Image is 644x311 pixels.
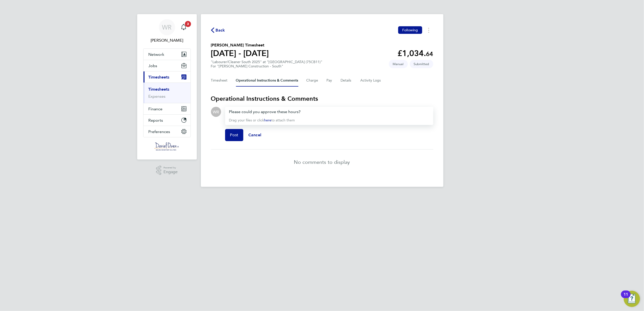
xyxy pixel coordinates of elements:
[143,19,191,43] a: WR[PERSON_NAME]
[149,52,164,57] span: Network
[361,74,382,87] button: Activity Logs
[426,50,433,58] span: 64
[143,37,191,43] span: Weronika Rodzynko
[230,133,238,138] span: Post
[211,42,269,48] h2: [PERSON_NAME] Timesheet
[211,74,228,87] button: Timesheet
[144,60,190,71] button: Jobs
[144,126,190,137] button: Preferences
[149,129,170,134] span: Preferences
[398,48,433,58] app-decimal: £1,034.
[216,27,225,33] span: Back
[248,133,261,137] span: Cancel
[398,26,422,34] button: Following
[154,142,180,150] img: danielowen-logo-retina.png
[229,109,429,115] div: Please could you approve these hours?
[144,115,190,126] button: Reports
[236,74,298,87] button: Operational Instructions & Comments
[144,49,190,60] button: Network
[306,74,319,87] button: Charge
[162,24,172,31] span: WR
[211,64,323,68] div: For "[PERSON_NAME] Construction - South"
[144,103,190,114] button: Finance
[156,166,178,175] a: Powered byEngage
[402,28,418,32] span: Following
[389,60,408,68] span: This timesheet was manually created.
[163,170,178,174] span: Engage
[211,60,323,68] div: "Labourer/Cleaner South 2025" at "[GEOGRAPHIC_DATA] (75CB11)"
[149,63,157,68] span: Jobs
[410,60,433,68] span: This timesheet is Submitted.
[294,159,350,166] p: No comments to display
[624,291,640,307] button: Open Resource Center, 11 new notifications
[624,294,628,301] div: 11
[149,94,166,99] a: Expenses
[144,83,190,103] div: Timesheets
[424,26,433,34] button: Timesheets Menu
[211,107,221,117] div: Weronika Rodzynko
[211,95,433,103] h3: Operational Instructions & Comments
[327,74,333,87] button: Pay
[211,48,269,58] h1: [DATE] - [DATE]
[149,118,163,123] span: Reports
[149,75,170,80] span: Timesheets
[211,27,225,33] button: Back
[229,118,295,122] span: Drag your files or click to attach them
[213,109,219,115] span: WR
[144,71,190,83] button: Timesheets
[143,142,191,150] a: Go to home page
[243,129,266,141] button: Cancel
[225,129,244,141] button: Post
[264,118,272,122] a: here
[185,21,191,27] span: 3
[149,87,170,92] a: Timesheets
[179,19,189,35] a: 3
[137,14,197,160] nav: Main navigation
[341,74,352,87] button: Details
[149,107,163,111] span: Finance
[163,166,178,170] span: Powered by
